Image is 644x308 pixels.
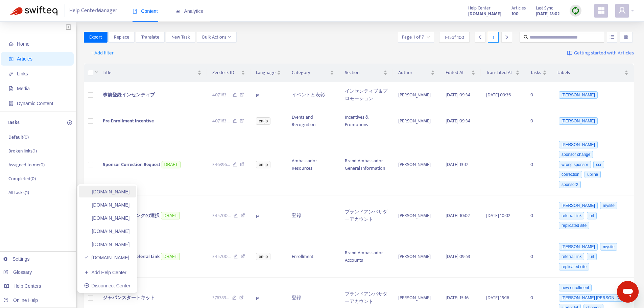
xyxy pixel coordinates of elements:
a: Getting started with Articles [567,48,634,58]
img: image-link [567,50,572,56]
span: [DATE] 10:02 [486,212,510,219]
div: 1 [488,32,499,43]
button: + Add filter [86,48,119,58]
th: Author [393,64,440,82]
td: Enrollment [286,236,339,278]
span: Getting started with Articles [574,49,634,57]
th: Category [286,64,339,82]
button: unordered-list [607,32,617,43]
span: Title [103,69,196,76]
span: + Add filter [91,49,114,57]
span: Tasks [530,69,541,76]
span: left [478,35,482,40]
span: 345700 ... [212,212,231,219]
span: area-chart [175,9,180,14]
a: Glossary [3,269,32,275]
span: Author [398,69,429,76]
span: correction [559,171,582,178]
td: Incentives & Promotions [339,108,393,134]
span: book [133,9,137,14]
span: Articles [511,4,526,12]
span: Pre-Enrollment Incentive [103,117,154,125]
span: [PERSON_NAME] [559,91,598,99]
span: New Task [171,33,190,41]
td: Ambassador Resources [286,134,339,195]
th: Translated At [481,64,525,82]
td: ja [251,195,286,237]
span: appstore [597,6,605,15]
iframe: Button to launch messaging window [617,281,639,303]
p: Broken links ( 1 ) [8,147,37,155]
a: [DOMAIN_NAME] [84,255,129,260]
span: Language [256,69,276,76]
span: [PERSON_NAME] [559,117,598,125]
span: Content [133,8,158,14]
span: Dynamic Content [17,101,53,106]
span: [DATE] 09:34 [446,91,471,99]
a: Online Help [3,298,38,303]
a: Disconnect Center [84,283,130,288]
td: 0 [525,82,552,108]
span: scr [593,161,604,168]
span: Links [17,71,28,76]
span: right [504,35,509,40]
td: Events and Recognition [286,108,339,134]
span: en-jp [256,161,270,168]
span: [DATE] 10:02 [446,212,470,219]
td: [PERSON_NAME] [393,236,440,278]
strong: [DOMAIN_NAME] [468,10,501,18]
button: Translate [136,32,165,43]
button: Bulk Actionsdown [197,32,237,43]
span: Edited At [446,69,470,76]
td: イベントと表彰 [286,82,339,108]
strong: 100 [511,10,519,18]
span: referral link [559,253,584,260]
span: Articles [17,56,32,62]
span: sponsor2 [559,181,581,188]
td: ブランドアンバサダーアカウント [339,195,393,237]
span: new enrollment [559,284,592,291]
span: [PERSON_NAME] [559,202,598,209]
span: [PERSON_NAME] [559,243,598,251]
span: 376789 ... [212,294,229,302]
span: wrong sponsor [559,161,591,168]
span: [DATE] 15:16 [486,294,509,302]
span: replicated site [559,263,589,270]
p: Assigned to me ( 0 ) [8,161,45,168]
span: account-book [9,56,14,61]
th: Labels [552,64,634,82]
img: Swifteq [10,6,57,16]
a: [DOMAIN_NAME] [84,229,130,234]
span: Help Center [468,4,491,12]
span: Section [345,69,382,76]
a: [DOMAIN_NAME] [84,215,130,221]
span: Translated At [486,69,514,76]
span: ジャパンスタートキット [103,294,155,302]
span: [DATE] 09:53 [446,253,470,260]
a: Add Help Center [84,270,126,275]
span: [DATE] 15:16 [446,294,469,302]
button: New Task [166,32,195,43]
img: sync.dc5367851b00ba804db3.png [571,6,580,15]
td: インセンティブ＆プロモーション [339,82,393,108]
span: [DATE] 09:34 [446,117,471,125]
span: Last Sync [536,4,553,12]
span: home [9,42,14,46]
span: 346396 ... [212,161,230,168]
span: mysite [600,243,617,251]
span: url [587,212,597,219]
th: Zendesk ID [207,64,251,82]
th: Section [339,64,393,82]
a: [DOMAIN_NAME] [84,202,130,208]
td: 0 [525,108,552,134]
span: Analytics [175,8,203,14]
span: Media [17,86,30,91]
a: [DOMAIN_NAME] [468,10,501,18]
a: Settings [3,256,30,262]
span: sponsor change [559,151,593,158]
span: replicated site [559,222,589,229]
span: user [618,6,626,15]
span: [PERSON_NAME] [PERSON_NAME] [559,294,632,302]
span: upline [585,171,601,178]
span: Help Centers [14,283,41,289]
